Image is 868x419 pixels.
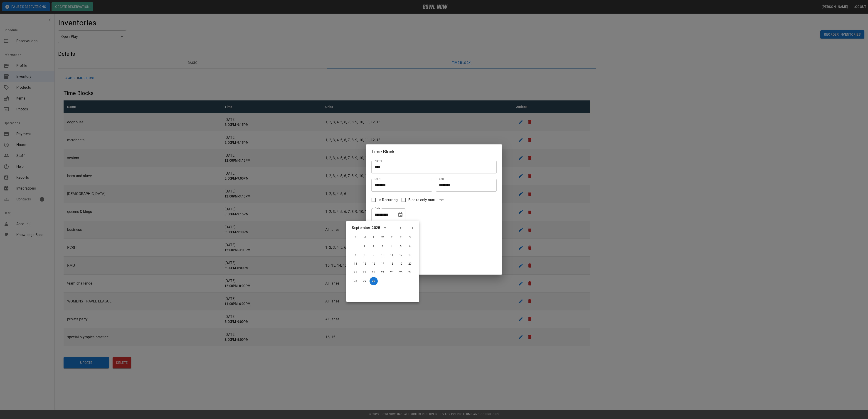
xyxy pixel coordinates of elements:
[379,268,387,277] button: Sep 24, 2025
[406,268,414,277] button: Sep 27, 2025
[397,268,405,277] button: Sep 26, 2025
[370,277,378,285] button: Sep 30, 2025
[351,268,360,277] button: Sep 21, 2025
[352,225,370,231] div: September
[406,260,414,268] button: Sep 20, 2025
[396,210,405,219] button: Choose date, selected date is Sep 30, 2025
[360,243,369,251] button: Sep 1, 2025
[360,233,369,242] span: M
[370,243,378,251] button: Sep 2, 2025
[408,197,444,203] span: Blocks only start time
[370,233,378,242] span: T
[372,225,380,231] div: 2025
[388,233,396,242] span: T
[397,233,405,242] span: F
[351,277,360,285] button: Sep 28, 2025
[436,179,493,192] input: Choose time, selected time is 3:00 PM
[360,268,369,277] button: Sep 22, 2025
[397,224,404,232] button: Previous month
[388,251,396,259] button: Sep 11, 2025
[379,233,387,242] span: W
[406,243,414,251] button: Sep 6, 2025
[366,144,502,159] h2: Time Block
[370,268,378,277] button: Sep 23, 2025
[409,224,416,232] button: Next month
[379,243,387,251] button: Sep 3, 2025
[397,260,405,268] button: Sep 19, 2025
[371,179,429,192] input: Choose time, selected time is 12:00 PM
[381,224,389,232] button: calendar view is open, switch to year view
[388,243,396,251] button: Sep 4, 2025
[351,260,360,268] button: Sep 14, 2025
[378,197,398,203] span: Is Recurring
[379,260,387,268] button: Sep 17, 2025
[388,268,396,277] button: Sep 25, 2025
[397,243,405,251] button: Sep 5, 2025
[370,251,378,259] button: Sep 9, 2025
[360,260,369,268] button: Sep 15, 2025
[351,233,360,242] span: S
[406,251,414,259] button: Sep 13, 2025
[351,251,360,259] button: Sep 7, 2025
[406,233,414,242] span: S
[360,251,369,259] button: Sep 8, 2025
[379,251,387,259] button: Sep 10, 2025
[439,177,444,181] label: End
[388,260,396,268] button: Sep 18, 2025
[375,177,380,181] label: Start
[370,260,378,268] button: Sep 16, 2025
[360,277,369,285] button: Sep 29, 2025
[397,251,405,259] button: Sep 12, 2025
